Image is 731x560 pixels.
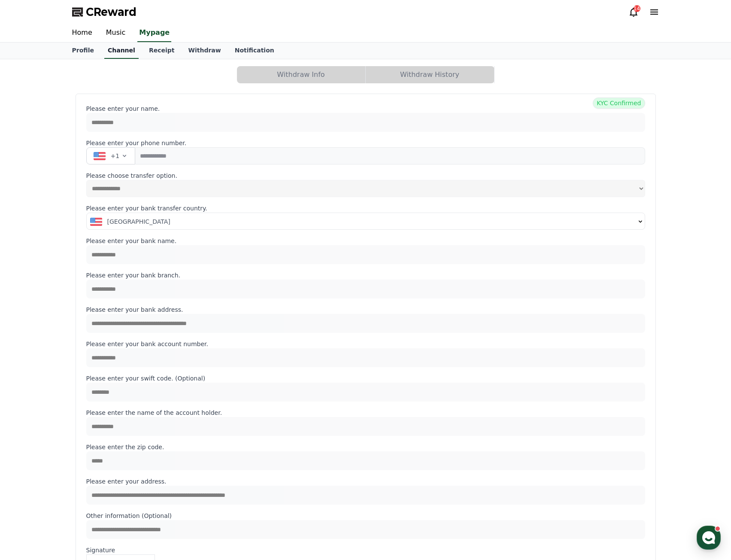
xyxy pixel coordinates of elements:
a: Music [99,24,133,42]
p: Please enter your swift code. (Optional) [86,374,645,383]
a: Home [65,24,99,42]
span: CReward [86,5,136,19]
a: Settings [111,272,165,294]
a: Notification [228,43,281,59]
a: 14 [628,7,639,17]
a: Home [3,272,57,294]
a: CReward [72,5,136,19]
span: Settings [127,285,148,292]
p: Please enter your bank transfer country. [86,204,645,213]
a: Channel [104,43,139,59]
p: Please enter the zip code. [86,443,645,451]
span: [GEOGRAPHIC_DATA] [107,217,170,226]
span: Messages [71,286,97,292]
p: Other information (Optional) [86,511,645,520]
p: Please enter your bank account number. [86,340,645,348]
p: Signature [86,546,645,554]
a: Mypage [137,24,171,42]
p: Please choose transfer option. [86,171,645,180]
a: Profile [65,43,101,59]
p: Please enter your phone number. [86,139,645,147]
p: Please enter your bank name. [86,237,645,245]
a: Receipt [142,43,182,59]
a: Withdraw History [366,66,494,83]
span: +1 [111,152,120,160]
a: Messages [57,272,111,294]
span: Home [22,285,37,292]
p: Please enter your bank branch. [86,271,645,280]
p: Please enter the name of the account holder. [86,408,645,417]
div: 14 [634,5,640,12]
span: KYC Confirmed [593,97,645,109]
button: Withdraw Info [237,66,365,83]
p: Please enter your bank address. [86,305,645,314]
button: Withdraw History [366,66,494,83]
p: Please enter your name. [86,104,645,113]
p: Please enter your address. [86,477,645,486]
a: Withdraw Info [237,66,366,83]
a: Withdraw [181,43,227,59]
